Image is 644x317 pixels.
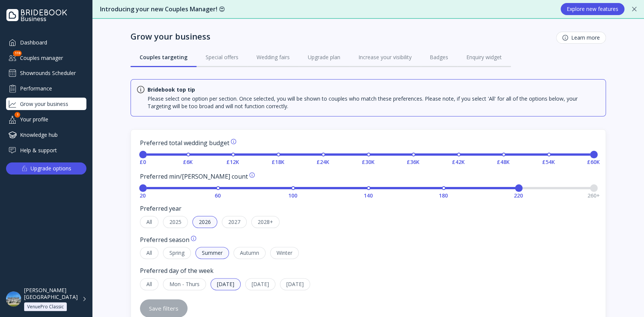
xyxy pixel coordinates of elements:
div: [DATE] [280,278,310,290]
div: [PERSON_NAME][GEOGRAPHIC_DATA] [24,287,78,300]
span: £6K [183,158,193,166]
a: Upgrade plan [299,47,349,67]
div: [DATE] [211,278,241,290]
span: £36K [407,158,420,166]
button: Learn more [556,32,606,44]
span: 220 [514,192,523,199]
div: Preferred total wedding budget [140,139,229,147]
div: All [140,278,158,290]
a: Couples targeting [131,47,197,67]
div: 2028+ [251,216,280,228]
div: Learn more [562,35,600,41]
a: Wedding fairs [247,47,299,67]
div: [DATE] [245,278,275,290]
div: All [140,216,158,228]
div: Mon - Thurs [163,278,206,290]
a: Knowledge hub [6,129,86,141]
div: Preferred min/[PERSON_NAME] count [140,172,248,181]
a: Grow your business [6,98,86,110]
div: Increase your visibility [358,54,412,61]
div: 1 [15,112,20,118]
div: Winter [270,247,299,259]
div: Badges [430,54,448,61]
div: Introducing your new Couples Manager! 😍 [100,5,553,14]
a: Special offers [197,47,247,67]
span: 180 [439,192,448,199]
span: £24K [317,158,329,166]
div: Upgrade options [31,163,71,174]
div: Special offers [206,54,238,61]
div: Preferred day of the week [140,266,596,275]
div: All [140,247,158,259]
span: 100 [288,192,297,199]
span: 140 [364,192,373,199]
span: £42K [452,158,465,166]
div: 2027 [222,216,247,228]
a: Badges [421,47,457,67]
div: 2025 [163,216,188,228]
a: Enquiry widget [457,47,511,67]
div: Your profile [6,113,86,126]
span: £54K [542,158,555,166]
iframe: Chat Widget [606,281,644,317]
a: Showrounds Scheduler [6,67,86,79]
div: Enquiry widget [466,54,502,61]
div: Explore new features [567,6,618,12]
img: dpr=2,fit=cover,g=face,w=48,h=48 [6,291,21,306]
a: Couples manager119 [6,52,86,64]
div: 2026 [192,216,217,228]
div: Wedding fairs [257,54,290,61]
a: Increase your visibility [349,47,421,67]
div: VenuePro Classic [27,304,64,310]
span: 260+ [587,192,600,199]
div: Spring [163,247,191,259]
span: £12K [226,158,239,166]
span: £48K [497,158,510,166]
div: Grow your business [131,31,211,41]
span: £0 [140,158,146,166]
a: Performance [6,82,86,95]
button: Upgrade options [6,162,86,175]
div: Preferred season [140,236,189,244]
span: £18K [272,158,284,166]
a: Help & support [6,144,86,156]
span: £30K [362,158,375,166]
div: 119 [13,51,22,56]
div: Summer [195,247,229,259]
div: Please select one option per section. Once selected, you will be shown to couples who match these... [148,95,599,110]
div: Couples targeting [140,54,188,61]
div: Preferred year [140,204,596,213]
span: 20 [140,192,146,199]
div: Upgrade plan [308,54,340,61]
div: Couples manager [6,52,86,64]
span: 60 [215,192,221,199]
span: £60K [587,158,600,166]
a: Your profile1 [6,113,86,126]
div: Autumn [234,247,266,259]
div: Bridebook top tip [148,86,195,93]
button: Explore new features [561,3,624,15]
a: Dashboard [6,36,86,49]
div: Save filters [149,305,178,311]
